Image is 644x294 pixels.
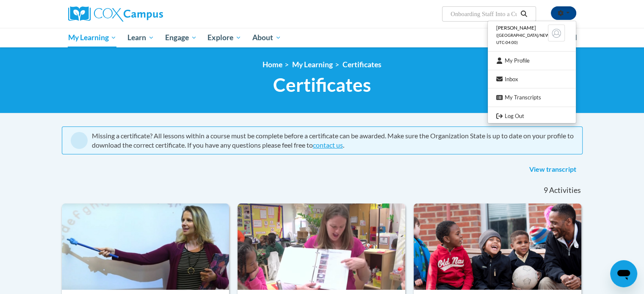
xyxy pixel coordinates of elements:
[55,28,589,47] div: Main menu
[488,55,576,66] a: My Profile
[523,163,583,176] a: View transcript
[92,131,574,150] div: Missing a certificate? All lessons within a course must be complete before a certificate can be a...
[165,33,197,43] span: Engage
[202,28,247,47] a: Explore
[68,6,163,22] img: Cox Campus
[551,6,576,20] button: Account Settings
[488,111,576,121] a: Logout
[543,186,547,195] span: 9
[548,25,565,41] img: Learner Profile Avatar
[68,6,229,22] a: Cox Campus
[207,33,241,43] span: Explore
[273,74,371,96] span: Certificates
[343,60,381,69] a: Certificates
[549,186,581,195] span: Activities
[488,74,576,85] a: Inbox
[68,33,116,43] span: My Learning
[488,92,576,103] a: My Transcripts
[292,60,333,69] a: My Learning
[450,9,517,19] input: Search Courses
[313,141,343,149] a: contact us
[252,33,281,43] span: About
[238,203,405,290] img: Course Logo
[122,28,160,47] a: Learn
[263,60,282,69] a: Home
[414,203,581,290] img: Course Logo
[496,33,562,45] span: ([GEOGRAPHIC_DATA]/New_York UTC-04:00)
[610,260,637,287] iframe: Button to launch messaging window
[63,28,122,47] a: My Learning
[62,203,229,290] img: Course Logo
[127,33,154,43] span: Learn
[160,28,202,47] a: Engage
[496,25,536,31] span: [PERSON_NAME]
[517,9,530,19] button: Search
[247,28,287,47] a: About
